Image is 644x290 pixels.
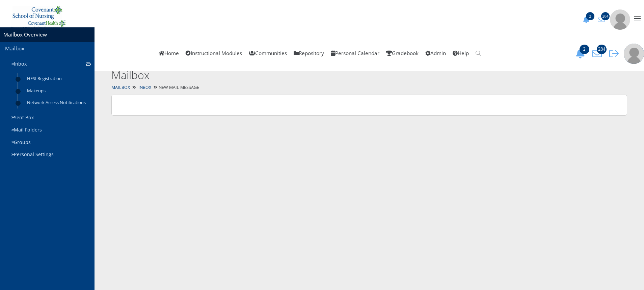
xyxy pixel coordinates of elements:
[580,16,595,23] button: 2
[290,36,327,71] a: Repository
[182,36,245,71] a: Instructional Modules
[245,36,290,71] a: Communities
[590,49,607,58] button: 284
[595,16,610,23] button: 284
[597,45,607,54] span: 284
[155,36,182,71] a: Home
[383,36,422,71] a: Gradebook
[586,12,594,20] span: 2
[601,12,610,20] span: 284
[9,124,95,136] a: Mail Folders
[449,36,472,71] a: Help
[327,36,383,71] a: Personal Calendar
[573,49,590,58] button: 2
[111,84,130,90] a: Mailbox
[95,83,644,93] div: New Mail Message
[624,44,644,64] img: user-profile-default-picture.png
[580,45,589,54] span: 2
[9,136,95,148] a: Groups
[422,36,449,71] a: Admin
[573,50,590,57] a: 2
[138,84,151,90] a: Inbox
[18,97,95,108] a: Network Access Notifications
[111,68,511,83] h2: Mailbox
[595,12,610,22] a: 284
[18,85,95,97] a: Makeups
[9,58,95,70] a: Inbox
[3,31,47,38] a: Mailbox Overview
[9,111,95,124] a: Sent Box
[610,9,630,30] img: user-profile-default-picture.png
[9,148,95,161] a: Personal Settings
[18,73,95,84] a: HESI Registration
[590,50,607,57] a: 284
